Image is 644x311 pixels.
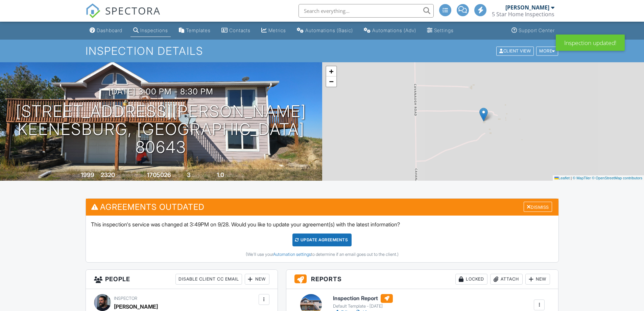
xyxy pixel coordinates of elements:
div: Contacts [229,27,251,33]
div: Locked [455,274,487,285]
div: (We'll use your to determine if an email goes out to the client.) [91,252,553,257]
a: Automations (Advanced) [361,24,419,37]
a: Settings [424,24,456,37]
div: New [525,274,550,285]
div: Inspection updated! [556,35,625,51]
a: Automations (Basic) [294,24,356,37]
a: Automation settings [273,252,311,257]
div: Metrics [268,27,286,33]
h3: People [86,270,278,289]
div: More [536,46,558,55]
a: Support Center [509,24,557,37]
a: Inspection Report Default Template - [DATE] [333,294,393,309]
div: Automations (Adv) [372,27,416,33]
img: The Best Home Inspection Software - Spectora [86,3,100,18]
div: 1999 [81,171,94,178]
span: Lot Size [132,173,146,178]
div: Settings [434,27,454,33]
a: Zoom in [326,66,336,76]
div: Automations (Basic) [305,27,353,33]
div: Attach [490,274,523,285]
div: [PERSON_NAME] [505,4,549,11]
input: Search everything... [299,4,434,18]
div: Support Center [519,27,555,33]
span: bathrooms [225,173,244,178]
div: 1705026 [147,171,171,178]
span: Inspector [114,296,137,301]
h1: Inspection Details [86,45,559,57]
h3: Reports [286,270,558,289]
a: Metrics [259,24,289,37]
a: © MapTiler [573,176,591,180]
div: 5 Star Home Inspections [492,11,554,18]
span: Built [72,173,80,178]
div: 1.0 [217,171,224,178]
h3: Agreements Outdated [86,199,558,215]
span: sq.ft. [172,173,181,178]
div: Inspections [140,27,168,33]
div: 2320 [101,171,115,178]
a: © OpenStreetMap contributors [592,176,642,180]
a: Templates [176,24,213,37]
a: Dashboard [87,24,125,37]
div: Disable Client CC Email [175,274,242,285]
div: Default Template - [DATE] [333,304,393,309]
span: bedrooms [192,173,210,178]
div: Dismiss [524,202,552,212]
div: This inspection's service was changed at 3:49PM on 9/28. Would you like to update your agreement(... [86,216,558,262]
div: Templates [186,27,211,33]
div: New [245,274,269,285]
div: Dashboard [97,27,122,33]
a: Leaflet [554,176,570,180]
span: SPECTORA [105,3,161,18]
h3: [DATE] 3:00 pm - 8:30 pm [109,87,213,96]
a: Client View [496,48,535,53]
a: Inspections [130,24,171,37]
div: Update Agreements [292,234,352,246]
a: Zoom out [326,76,336,87]
div: 3 [187,171,191,178]
span: sq. ft. [116,173,125,178]
h6: Inspection Report [333,294,393,303]
a: SPECTORA [86,9,161,23]
a: Contacts [219,24,253,37]
span: + [329,67,333,75]
img: Marker [479,108,488,121]
span: | [571,176,572,180]
div: Client View [496,46,534,55]
h1: [STREET_ADDRESS][PERSON_NAME] Keenesburg, [GEOGRAPHIC_DATA] 80643 [11,103,311,156]
span: − [329,77,333,86]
